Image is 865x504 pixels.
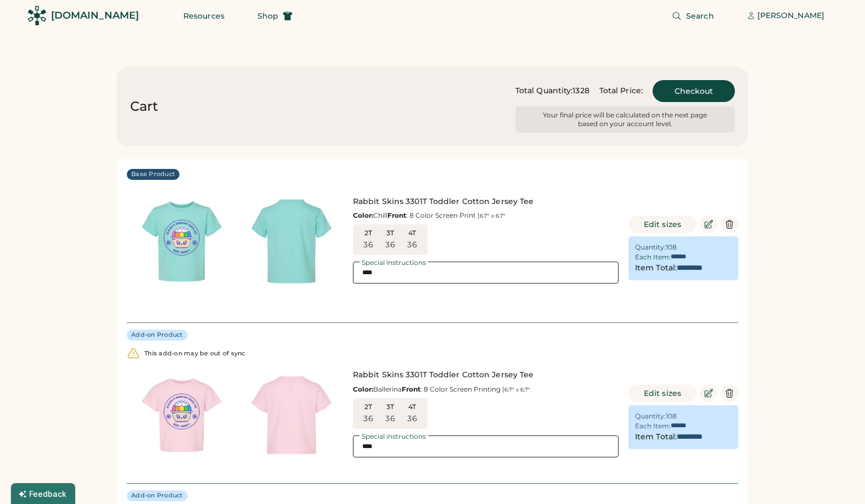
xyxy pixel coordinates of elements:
div: 3T [381,229,399,237]
font: 6.7" x 6.7" [504,386,530,393]
div: 36 [385,240,395,251]
div: Add-on Product [131,491,183,500]
img: generate-image [127,186,237,296]
img: generate-image [237,360,346,470]
div: 36 [407,414,417,424]
button: Edit Product [700,384,717,402]
div: 36 [363,414,373,424]
div: Base Product [131,170,175,179]
div: Rabbit Skins 3301T Toddler Cotton Jersey Tee [353,370,619,381]
iframe: Front Chat [813,455,860,502]
div: Total Quantity: [515,86,573,97]
span: Search [686,12,714,20]
div: Item Total: [635,263,677,274]
div: Your final price will be calculated on the next page based on your account level. [540,111,710,128]
img: Rendered Logo - Screens [27,6,47,25]
div: [PERSON_NAME] [757,10,824,21]
div: 1328 [572,86,589,97]
span: Shop [257,12,278,20]
button: Shop [244,5,306,27]
div: Each Item: [635,253,671,262]
button: Delete [721,216,738,233]
img: generate-image [237,186,346,296]
div: Rabbit Skins 3301T Toddler Cotton Jersey Tee [353,196,619,207]
div: 2T [360,403,377,411]
div: 108 [666,412,677,421]
button: Search [659,5,727,27]
div: This add-on may be out of sync [144,350,245,358]
div: Special instructions [360,259,428,266]
button: Edit sizes [628,384,697,402]
div: Ballerina : 8 Color Screen Printing | [353,385,619,394]
img: generate-image [127,360,237,470]
div: [DOMAIN_NAME] [51,9,139,22]
strong: Color: [353,385,373,393]
div: 4T [403,229,421,237]
div: 4T [403,403,421,411]
div: Quantity: [635,243,666,252]
div: 108 [666,243,677,252]
div: Quantity: [635,412,666,421]
strong: Front [402,385,420,393]
strong: Front [387,211,406,219]
button: Edit Product [700,216,717,233]
button: Delete [721,384,738,402]
div: 36 [385,414,395,424]
button: Checkout [653,80,735,102]
div: 36 [363,240,373,251]
div: Total Price: [599,86,643,97]
div: 36 [407,240,417,251]
div: 3T [381,403,399,411]
div: Cart [130,98,158,115]
font: 6.7" x 6.7" [480,212,505,219]
div: Special instructions [360,433,428,440]
div: Chill : 8 Color Screen Print | [353,211,619,220]
div: Each Item: [635,422,671,431]
strong: Color: [353,211,373,219]
div: Add-on Product [131,331,183,339]
button: Edit sizes [628,216,697,233]
div: Item Total: [635,432,677,443]
button: Resources [170,5,238,27]
div: 2T [360,229,377,237]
